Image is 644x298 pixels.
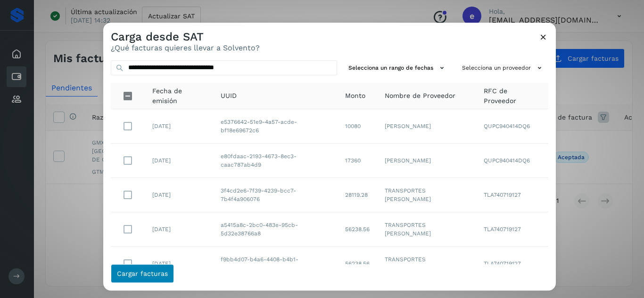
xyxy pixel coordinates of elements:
p: ¿Qué facturas quieres llevar a Solvento? [111,43,260,52]
span: UUID [221,91,237,101]
td: 17360 [338,144,377,178]
span: RFC de Proveedor [484,86,541,106]
td: TLA740719127 [476,178,548,212]
td: [DATE] [145,178,213,212]
td: [DATE] [145,109,213,144]
td: 56238.56 [338,212,377,247]
span: Cargar facturas [117,270,168,277]
td: 28119.28 [338,178,377,212]
td: TLA740719127 [476,247,548,281]
td: QUPC940414DQ6 [476,144,548,178]
td: e80fdaac-2193-4673-8ec3-caac787ab4d9 [213,144,338,178]
td: TLA740719127 [476,212,548,247]
span: Nombre de Proveedor [385,91,455,101]
td: [DATE] [145,212,213,247]
h3: Carga desde SAT [111,30,260,44]
td: TRANSPORTES [PERSON_NAME] [377,247,476,281]
td: a5415a8c-2bc0-483e-95cb-5d32e38766a8 [213,212,338,247]
span: Monto [345,91,365,101]
button: Selecciona un rango de fechas [345,60,451,76]
td: 10080 [338,109,377,144]
span: Fecha de emisión [152,86,206,106]
td: [DATE] [145,247,213,281]
td: TRANSPORTES [PERSON_NAME] [377,178,476,212]
td: [DATE] [145,144,213,178]
td: 3f4cd2e6-7f39-4239-bcc7-7b4f4a906076 [213,178,338,212]
td: [PERSON_NAME] [377,144,476,178]
td: TRANSPORTES [PERSON_NAME] [377,212,476,247]
td: QUPC940414DQ6 [476,109,548,144]
td: f9bb4d07-b4a6-4408-b4b1-4f3590b41f1b [213,247,338,281]
td: e5376642-51e9-4a57-acde-bf18e69672c6 [213,109,338,144]
td: [PERSON_NAME] [377,109,476,144]
button: Selecciona un proveedor [458,60,548,76]
td: 56238.56 [338,247,377,281]
button: Cargar facturas [111,264,174,283]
